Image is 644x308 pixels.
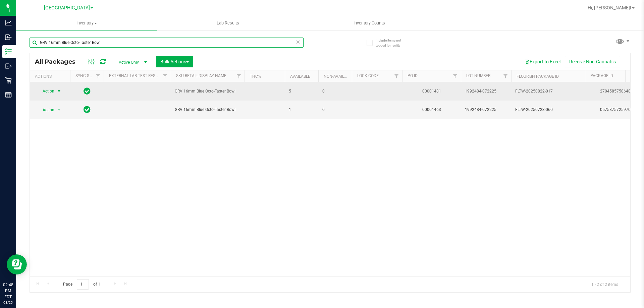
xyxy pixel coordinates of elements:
[450,70,461,82] a: Filter
[16,20,157,26] span: Inventory
[376,38,409,48] span: Include items not tagged for facility
[35,74,67,79] div: Actions
[44,5,90,11] span: [GEOGRAPHIC_DATA]
[588,5,631,10] span: Hi, [PERSON_NAME]!
[35,58,82,65] span: All Packages
[37,105,55,115] span: Action
[3,282,13,300] p: 02:48 PM EDT
[322,88,348,95] span: 0
[109,73,162,78] a: External Lab Test Result
[515,88,581,95] span: FLTW-20250822-017
[5,91,12,98] inline-svg: Reports
[7,254,27,274] iframe: Resource center
[515,107,581,113] span: FLTW-20250723-060
[391,70,402,82] a: Filter
[250,74,261,79] a: THC%
[233,70,245,82] a: Filter
[75,73,101,78] a: Sync Status
[590,73,613,78] a: Package ID
[160,59,189,64] span: Bulk Actions
[93,70,104,82] a: Filter
[465,107,507,113] span: 1992484-072225
[520,56,565,67] button: Export to Excel
[299,16,440,30] a: Inventory Counts
[37,86,55,96] span: Action
[408,73,418,78] a: PO ID
[357,73,379,78] a: Lock Code
[176,73,226,78] a: Sku Retail Display Name
[55,86,63,96] span: select
[175,107,240,113] span: GRV 16mm Blue Octo-Taster Bowl
[5,77,12,84] inline-svg: Retail
[3,300,13,305] p: 08/25
[77,279,89,290] input: 1
[5,34,12,41] inline-svg: Inbound
[30,38,304,48] input: Search Package ID, Item Name, SKU, Lot or Part Number...
[84,86,91,96] span: In Sync
[5,19,12,26] inline-svg: Analytics
[5,63,12,69] inline-svg: Outbound
[289,88,314,95] span: 5
[160,70,171,82] a: Filter
[175,88,240,95] span: GRV 16mm Blue Octo-Taster Bowl
[586,279,624,289] span: 1 - 2 of 2 items
[466,73,490,78] a: Lot Number
[500,70,511,82] a: Filter
[57,279,106,290] span: Page of 1
[517,74,559,79] a: Flourish Package ID
[422,89,441,94] a: 00001481
[324,74,354,79] a: Non-Available
[55,105,63,115] span: select
[16,16,157,30] a: Inventory
[465,88,507,95] span: 1992484-072225
[84,105,91,114] span: In Sync
[289,107,314,113] span: 1
[296,38,300,46] span: Clear
[422,107,441,112] a: 00001463
[344,20,394,26] span: Inventory Counts
[322,107,348,113] span: 0
[290,74,310,79] a: Available
[156,56,193,67] button: Bulk Actions
[5,48,12,55] inline-svg: Inventory
[565,56,620,67] button: Receive Non-Cannabis
[157,16,299,30] a: Lab Results
[208,20,248,26] span: Lab Results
